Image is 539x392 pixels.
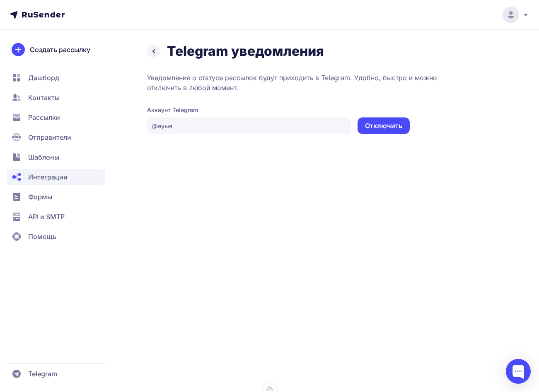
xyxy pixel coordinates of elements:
[28,232,56,241] span: Помощь
[28,369,57,379] span: Telegram
[167,43,324,60] h2: Telegram уведомления
[7,366,105,382] a: Telegram
[147,73,504,93] p: Уведомления о статусе рассылок будут приходить в Telegram. Удобно, быстро и можно отключить в люб...
[147,106,504,114] label: Аккаунт Telegram
[358,117,410,134] button: Отключить
[28,93,60,103] span: Контакты
[30,45,90,55] span: Создать рассылку
[28,192,52,202] span: Формы
[28,132,71,142] span: Отправители
[28,152,59,162] span: Шаблоны
[28,73,59,83] span: Дашборд
[28,172,68,182] span: Интеграции
[28,112,60,122] span: Рассылки
[28,212,65,222] span: API и SMTP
